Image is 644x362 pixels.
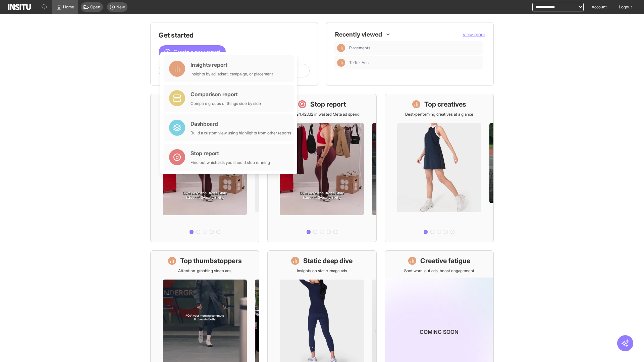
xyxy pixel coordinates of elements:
p: Save £24,420.12 in wasted Meta ad spend [284,112,360,117]
span: Open [90,4,100,10]
p: Attention-grabbing video ads [178,268,231,274]
span: View more [463,32,485,37]
div: Build a custom view using highlights from other reports [191,130,291,136]
div: Insights [337,44,345,52]
span: TikTok Ads [349,60,369,65]
img: Logo [8,4,31,10]
span: New [116,4,125,10]
p: Insights on static image ads [297,268,347,274]
a: Stop reportSave £24,420.12 in wasted Meta ad spend [267,94,376,242]
div: Compare groups of things side by side [191,101,261,106]
h1: Static deep dive [303,256,353,265]
span: Placements [349,45,370,51]
button: View more [463,31,485,38]
button: Create a new report [159,45,226,59]
h1: Top creatives [424,100,466,109]
span: Create a new report [173,48,220,56]
p: Best-performing creatives at a glance [405,112,473,117]
div: Comparison report [191,90,261,98]
div: Insights report [191,61,273,69]
div: Stop report [191,149,270,157]
h1: Top thumbstoppers [180,256,242,265]
div: Dashboard [191,120,291,128]
a: Top creativesBest-performing creatives at a glance [385,94,494,242]
span: TikTok Ads [349,60,480,65]
h1: Stop report [310,100,346,109]
div: Insights by ad, adset, campaign, or placement [191,71,273,77]
div: Insights [337,59,345,67]
div: Find out which ads you should stop running [191,160,270,165]
span: Placements [349,45,480,51]
span: Home [63,4,74,10]
a: What's live nowSee all active ads instantly [150,94,259,242]
h1: Get started [159,31,310,40]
